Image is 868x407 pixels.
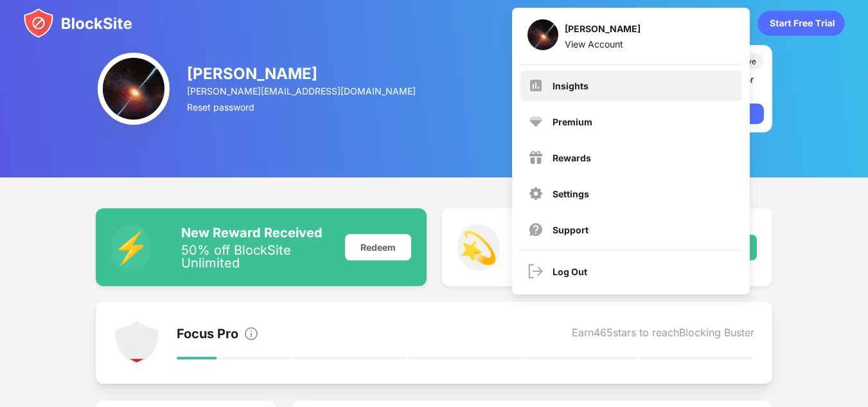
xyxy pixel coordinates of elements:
div: Premium [553,116,592,127]
div: Rewards [553,152,591,163]
div: Settings [553,188,589,199]
img: menu-rewards.svg [528,150,544,165]
div: Log Out [553,266,587,277]
img: ACg8ocL39AOOlwZgkfSC-Jyw8apdbiXhYi662O5_skpt6bcSQ7cXL2k=s96-c [98,53,170,125]
div: Support [553,224,589,235]
img: premium.svg [528,114,544,129]
div: View Account [565,39,641,50]
div: Redeem [345,234,411,260]
img: support.svg [528,222,544,237]
img: blocksite-icon.svg [23,8,132,39]
div: animation [757,10,845,36]
div: Insights [553,80,589,91]
div: [PERSON_NAME][EMAIL_ADDRESS][DOMAIN_NAME] [187,86,417,96]
img: info.svg [244,326,259,341]
div: Reset password [187,102,417,113]
div: ⚡️ [111,224,151,271]
div: Earn 465 stars to reach Blocking Buster [572,326,754,344]
div: [PERSON_NAME] [565,23,641,39]
div: New Reward Received [181,225,329,240]
img: ACg8ocL39AOOlwZgkfSC-Jyw8apdbiXhYi662O5_skpt6bcSQ7cXL2k=s96-c [527,19,558,50]
div: 50% off BlockSite Unlimited [181,244,329,269]
div: [PERSON_NAME] [187,64,417,83]
img: points-level-1.svg [114,320,160,366]
img: logout.svg [528,264,544,279]
img: menu-settings.svg [528,186,544,201]
img: menu-insights.svg [528,78,544,93]
div: Focus Pro [177,326,238,344]
div: 💫 [457,224,500,271]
